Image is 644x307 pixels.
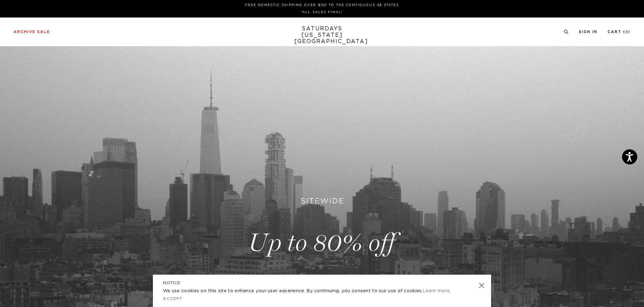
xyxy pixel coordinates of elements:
a: Archive Sale [14,30,50,34]
a: Sign In [579,30,597,34]
p: We use cookies on this site to enhance your user experience. By continuing, you consent to our us... [163,288,457,295]
small: 0 [625,31,628,34]
a: Cart (0) [608,30,630,34]
a: Accept [163,297,183,301]
p: FREE DOMESTIC SHIPPING OVER $150 TO THE CONTIGUOUS 48 STATES [16,3,628,8]
a: SATURDAYS[US_STATE][GEOGRAPHIC_DATA] [294,26,350,45]
p: *ALL SALES FINAL* [16,10,628,15]
a: Learn more [423,289,450,293]
h5: NOTICE [163,280,481,286]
